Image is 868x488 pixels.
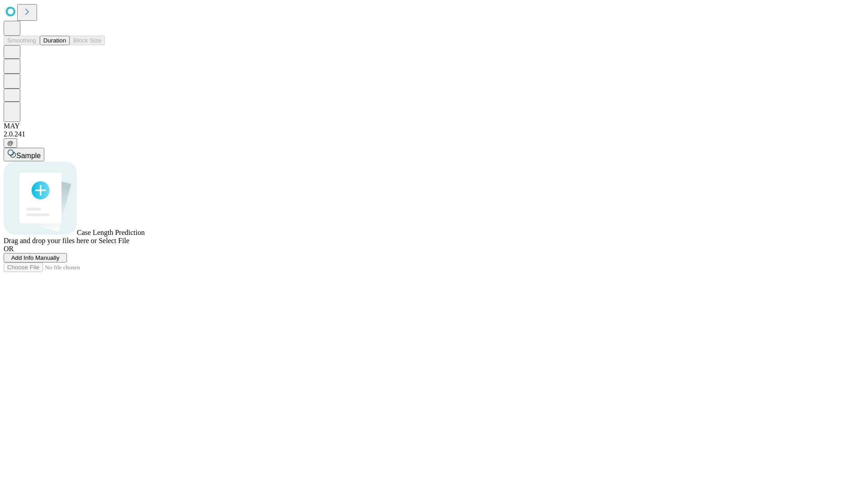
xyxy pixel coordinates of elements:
[4,122,864,130] div: MAY
[99,237,129,244] span: Select File
[4,237,97,244] span: Drag and drop your files here or
[4,130,864,138] div: 2.0.241
[77,229,145,236] span: Case Length Prediction
[4,138,17,148] button: @
[7,140,14,146] span: @
[4,245,14,253] span: OR
[4,253,67,263] button: Add Info Manually
[16,152,41,160] span: Sample
[4,148,44,161] button: Sample
[70,36,105,45] button: Block Size
[40,36,70,45] button: Duration
[11,254,60,261] span: Add Info Manually
[4,36,40,45] button: Smoothing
